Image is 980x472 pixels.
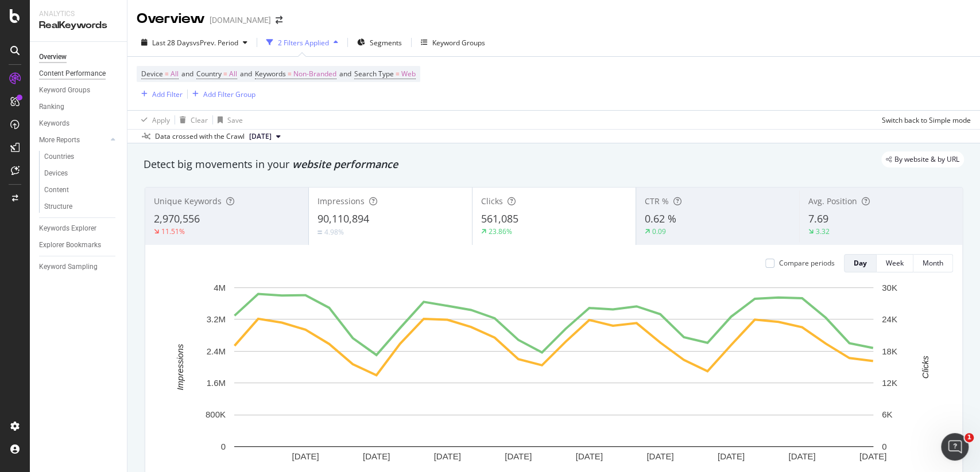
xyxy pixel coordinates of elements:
[324,227,344,237] div: 4.98%
[882,283,897,292] text: 30K
[39,84,90,96] div: Keyword Groups
[249,131,272,142] span: 2025 Oct. 3rd
[245,130,285,143] button: [DATE]
[505,451,532,461] text: [DATE]
[227,115,243,125] div: Save
[39,68,119,80] a: Content Performance
[354,69,394,79] span: Search Type
[646,451,673,461] text: [DATE]
[44,151,119,163] a: Countries
[39,68,106,80] div: Content Performance
[317,231,322,234] img: Equal
[213,111,243,129] button: Save
[39,134,80,146] div: More Reports
[39,51,67,63] div: Overview
[188,87,255,101] button: Add Filter Group
[137,87,183,101] button: Add Filter
[363,451,390,461] text: [DATE]
[317,196,365,206] span: Impressions
[913,254,953,272] button: Month
[39,101,119,113] a: Ranking
[39,239,119,251] a: Explorer Bookmarks
[44,151,74,163] div: Countries
[154,196,222,206] span: Unique Keywords
[859,451,886,461] text: [DATE]
[416,33,490,52] button: Keyword Groups
[210,14,271,26] div: [DOMAIN_NAME]
[923,258,943,268] div: Month
[39,223,96,235] div: Keywords Explorer
[39,84,119,96] a: Keyword Groups
[481,212,518,225] span: 561,085
[152,89,183,99] div: Add Filter
[278,38,329,48] div: 2 Filters Applied
[175,344,185,390] text: Impressions
[292,451,319,461] text: [DATE]
[39,239,101,251] div: Explorer Bookmarks
[489,227,512,236] div: 23.86%
[854,258,867,268] div: Day
[882,409,892,419] text: 6K
[882,346,897,356] text: 18K
[39,118,69,130] div: Keywords
[882,378,897,388] text: 12K
[221,442,226,451] text: 0
[481,196,503,206] span: Clicks
[941,433,969,461] iframe: Intercom live chat
[191,115,208,125] div: Clear
[652,227,666,236] div: 0.09
[165,69,169,79] span: =
[317,212,369,225] span: 90,110,894
[288,69,292,79] span: =
[137,9,205,29] div: Overview
[175,111,208,129] button: Clear
[44,167,119,180] a: Devices
[576,451,603,461] text: [DATE]
[370,38,402,48] span: Segments
[181,69,193,79] span: and
[877,111,971,129] button: Switch back to Simple mode
[877,254,913,272] button: Week
[155,131,245,142] div: Data crossed with the Crawl
[808,212,828,225] span: 7.69
[882,442,886,451] text: 0
[141,69,163,79] span: Device
[293,66,336,82] span: Non-Branded
[39,9,118,19] div: Analytics
[396,69,400,79] span: =
[44,167,68,180] div: Devices
[434,451,461,461] text: [DATE]
[196,69,222,79] span: Country
[44,184,119,196] a: Content
[206,409,226,419] text: 800K
[229,66,237,82] span: All
[255,69,286,79] span: Keywords
[964,433,974,442] span: 1
[152,115,170,125] div: Apply
[240,69,252,79] span: and
[881,151,964,167] div: legacy label
[920,355,930,378] text: Clicks
[39,261,119,273] a: Keyword Sampling
[214,283,226,292] text: 4M
[276,16,282,24] div: arrow-right-arrow-left
[193,38,238,48] span: vs Prev. Period
[645,196,669,206] span: CTR %
[44,201,119,213] a: Structure
[137,111,170,129] button: Apply
[816,227,830,236] div: 3.32
[262,33,343,52] button: 2 Filters Applied
[882,314,897,324] text: 24K
[137,33,252,52] button: Last 28 DaysvsPrev. Period
[844,254,877,272] button: Day
[39,101,64,113] div: Ranking
[171,66,179,82] span: All
[894,156,959,163] span: By website & by URL
[152,38,193,48] span: Last 28 Days
[207,378,226,388] text: 1.6M
[353,33,406,52] button: Segments
[39,261,98,273] div: Keyword Sampling
[223,69,227,79] span: =
[882,115,971,125] div: Switch back to Simple mode
[645,212,676,225] span: 0.62 %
